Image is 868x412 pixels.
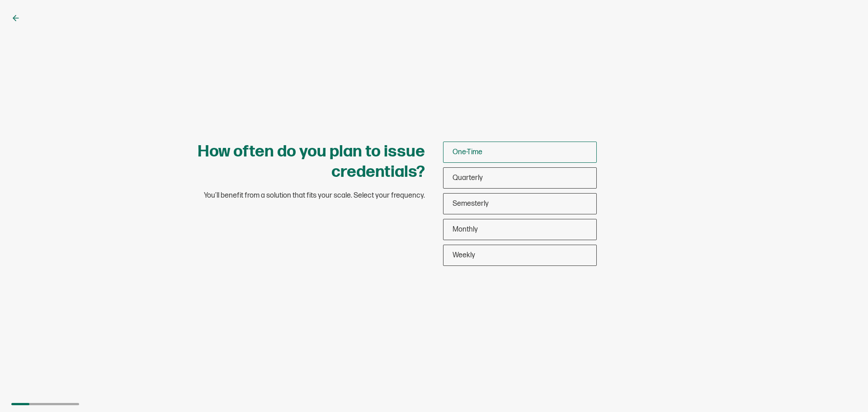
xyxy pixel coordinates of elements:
[453,148,482,156] span: One-Time
[823,369,868,412] iframe: Chat Widget
[453,174,483,182] span: Quarterly
[453,225,478,234] span: Monthly
[172,142,425,182] h1: How often do you plan to issue credentials?
[453,199,489,208] span: Semesterly
[204,191,425,200] span: You’ll benefit from a solution that fits your scale. Select your frequency.
[453,251,475,260] span: Weekly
